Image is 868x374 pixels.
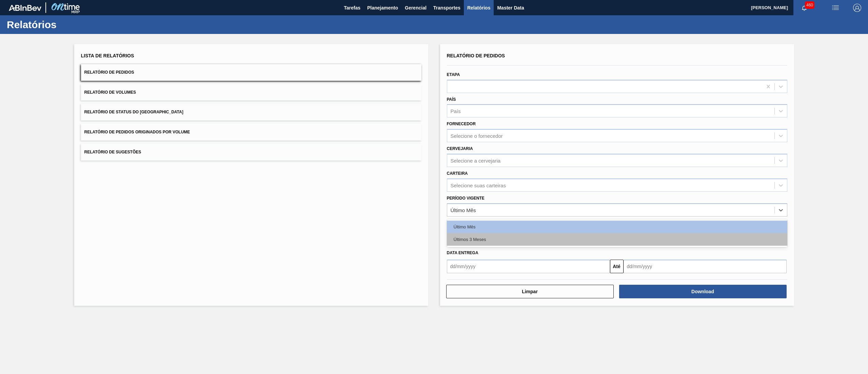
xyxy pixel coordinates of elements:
span: Master Data [497,4,524,12]
div: Selecione a cervejaria [451,157,501,163]
label: País [447,97,456,102]
span: Gerencial [405,4,427,12]
label: Carteira [447,171,468,176]
div: Selecione suas carteiras [451,182,506,188]
span: Relatório de Pedidos Originados por Volume [84,130,190,134]
span: Relatório de Status do [GEOGRAPHIC_DATA] [84,110,183,114]
button: Relatório de Status do [GEOGRAPHIC_DATA] [81,104,421,120]
span: Relatório de Sugestões [84,150,141,154]
input: dd/mm/yyyy [624,260,787,273]
span: Tarefas [344,4,360,12]
label: Etapa [447,72,460,77]
img: userActions [831,4,840,12]
button: Relatório de Volumes [81,84,421,101]
label: Fornecedor [447,121,476,126]
span: Relatório de Pedidos [84,70,134,75]
div: Selecione o fornecedor [451,133,503,139]
button: Download [619,285,787,298]
label: Período Vigente [447,196,485,201]
div: Últimos 3 Meses [447,233,787,246]
span: Planejamento [367,4,398,12]
input: dd/mm/yyyy [447,260,610,273]
span: Transportes [433,4,460,12]
button: Até [610,260,624,273]
button: Relatório de Sugestões [81,144,421,161]
span: Relatório de Volumes [84,90,136,95]
span: Data entrega [447,250,478,255]
label: Cervejaria [447,146,473,151]
button: Notificações [793,3,815,13]
div: Último Mês [451,207,476,213]
span: Relatórios [467,4,490,12]
img: TNhmsLtSVTkK8tSr43FrP2fwEKptu5GPRR3wAAAABJRU5ErkJggg== [9,5,41,11]
h1: Relatórios [7,21,127,29]
div: Último Mês [447,221,787,233]
button: Relatório de Pedidos [81,64,421,81]
span: 460 [805,1,814,9]
button: Relatório de Pedidos Originados por Volume [81,124,421,141]
img: Logout [853,4,861,12]
span: Relatório de Pedidos [447,53,505,58]
span: Lista de Relatórios [81,53,134,58]
div: País [451,108,461,114]
button: Limpar [446,285,614,298]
